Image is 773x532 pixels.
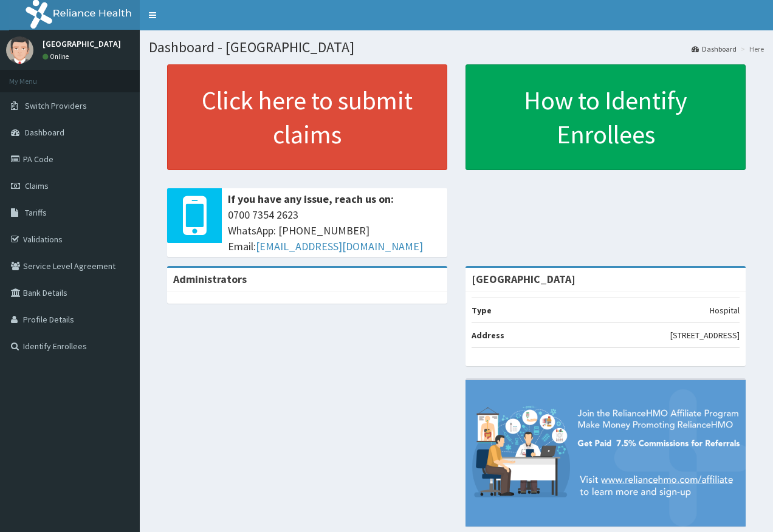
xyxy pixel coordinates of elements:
[738,44,764,54] li: Here
[692,44,737,54] a: Dashboard
[256,239,423,253] a: [EMAIL_ADDRESS][DOMAIN_NAME]
[25,207,47,218] span: Tariffs
[466,380,746,527] img: provider-team-banner.png
[173,272,247,286] b: Administrators
[710,304,740,316] p: Hospital
[472,305,492,316] b: Type
[472,330,504,341] b: Address
[6,36,33,64] img: User Image
[167,64,447,170] a: Click here to submit claims
[228,207,441,254] span: 0700 7354 2623 WhatsApp: [PHONE_NUMBER] Email:
[25,180,49,191] span: Claims
[670,329,740,341] p: [STREET_ADDRESS]
[43,52,72,61] a: Online
[149,39,764,55] h1: Dashboard - [GEOGRAPHIC_DATA]
[466,64,746,170] a: How to Identify Enrollees
[472,272,575,286] strong: [GEOGRAPHIC_DATA]
[228,192,394,206] b: If you have any issue, reach us on:
[25,127,64,138] span: Dashboard
[25,100,87,111] span: Switch Providers
[43,39,121,48] p: [GEOGRAPHIC_DATA]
